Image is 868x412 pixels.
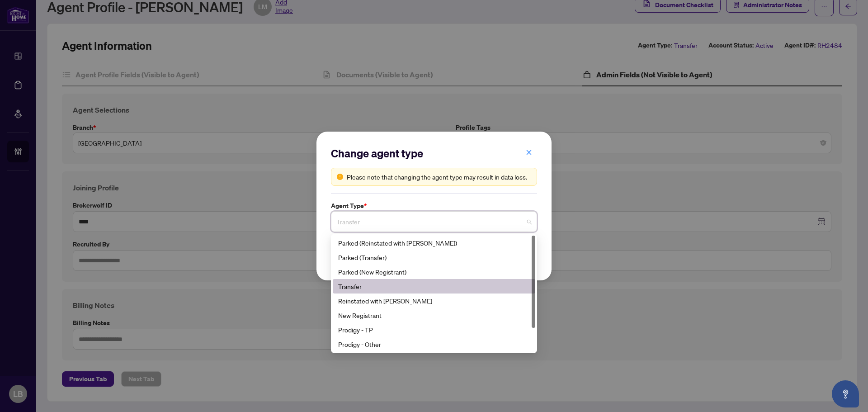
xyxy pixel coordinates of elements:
span: Transfer [336,213,532,230]
div: Parked (Transfer) [333,250,535,265]
h2: Change agent type [331,146,537,161]
div: Reinstated with [PERSON_NAME] [338,296,530,306]
div: New Registrant [333,308,535,322]
div: Parked (Reinstated with RAHR) [333,236,535,250]
div: Parked (New Registrant) [338,267,530,277]
div: Transfer [338,281,530,291]
div: Prodigy - TP [333,322,535,337]
div: Parked (New Registrant) [333,265,535,279]
div: Reinstated with RAHR [333,294,535,308]
div: Transfer [333,279,535,294]
div: Prodigy - Other [338,339,530,349]
div: Prodigy - Other [333,337,535,351]
div: New Registrant [338,310,530,320]
button: Open asap [832,380,859,407]
span: exclamation-circle [337,174,343,180]
div: Parked (Reinstated with [PERSON_NAME]) [338,238,530,248]
div: Please note that changing the agent type may result in data loss. [347,172,531,182]
div: Parked (Transfer) [338,252,530,262]
label: Agent Type [331,201,537,211]
span: close [526,149,532,156]
div: Prodigy - TP [338,325,530,335]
